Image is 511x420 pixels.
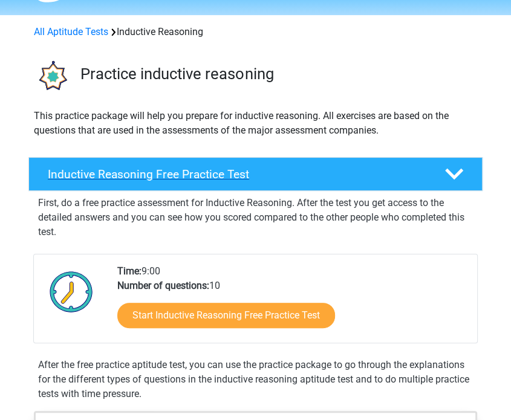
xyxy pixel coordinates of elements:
[24,157,487,191] a: Inductive Reasoning Free Practice Test
[80,65,473,83] h3: Practice inductive reasoning
[117,265,142,277] b: Time:
[108,264,477,343] div: 9:00 10
[29,54,74,99] img: inductive reasoning
[44,264,99,319] img: Clock
[33,358,478,401] div: After the free practice aptitude test, you can use the practice package to go through the explana...
[48,167,427,181] h4: Inductive Reasoning Free Practice Test
[38,196,473,239] p: First, do a free practice assessment for Inductive Reasoning. After the test you get access to th...
[34,109,477,138] p: This practice package will help you prepare for inductive reasoning. All exercises are based on t...
[34,26,108,37] a: All Aptitude Tests
[117,303,335,328] a: Start Inductive Reasoning Free Practice Test
[29,25,482,39] div: Inductive Reasoning
[117,280,209,291] b: Number of questions:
